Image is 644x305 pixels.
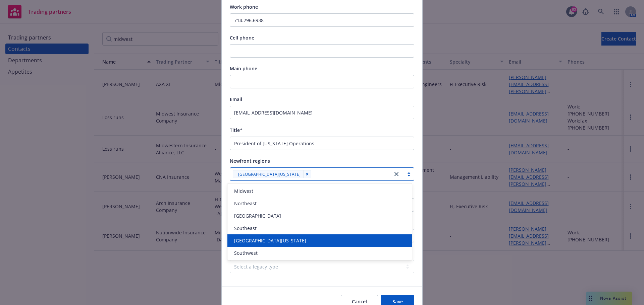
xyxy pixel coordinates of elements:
[392,170,400,178] a: close
[234,237,306,244] span: [GEOGRAPHIC_DATA][US_STATE]
[230,127,243,133] span: Title*
[392,298,403,305] span: Save
[235,171,301,178] span: [GEOGRAPHIC_DATA][US_STATE]
[234,225,257,232] span: Southeast
[230,34,254,41] span: Cell phone
[234,212,281,219] span: [GEOGRAPHIC_DATA]
[238,171,301,178] span: [GEOGRAPHIC_DATA][US_STATE]
[230,65,257,72] span: Main phone
[303,170,311,178] div: Remove [object Object]
[230,96,242,102] span: Email
[234,249,258,256] span: Southwest
[230,158,270,164] span: Newfront regions
[234,187,253,195] span: Midwest
[234,200,257,207] span: Northeast
[230,4,258,10] span: Work phone
[352,298,367,305] span: Cancel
